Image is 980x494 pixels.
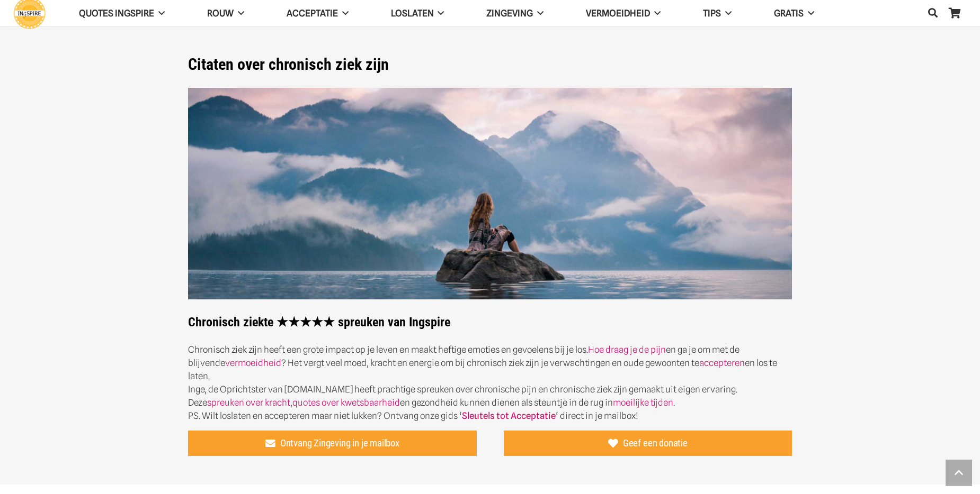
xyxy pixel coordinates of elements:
[287,8,338,19] span: Acceptatie
[462,410,556,421] a: Sleutels tot Acceptatie
[623,437,688,449] span: Geef een donatie
[207,8,234,19] span: ROUW
[703,8,721,19] span: TIPS
[391,8,434,19] span: Loslaten
[292,397,400,408] a: quotes over kwetsbaarheid
[774,8,804,19] span: GRATIS
[280,437,399,449] span: Ontvang Zingeving in je mailbox
[225,358,281,368] a: vermoeidheid
[946,460,972,486] a: Terug naar top
[613,397,673,408] a: moeilijke tijden
[188,55,792,74] h1: Citaten over chronisch ziek zijn
[207,397,290,408] a: spreuken over kracht
[188,88,792,300] img: Spreuken over chronische ziekte en chronische pijn - mooie citaten van Inge Ingspire
[188,431,477,456] a: Ontvang Zingeving in je mailbox
[486,8,533,19] span: Zingeving
[188,88,792,330] strong: Chronisch ziekte ★★★★★ spreuken van Ingspire
[188,343,792,423] p: Chronisch ziek zijn heeft een grote impact op je leven en maakt heftige emoties en gevoelens bij ...
[79,8,154,19] span: QUOTES INGSPIRE
[586,8,650,19] span: VERMOEIDHEID
[588,344,666,355] a: Hoe draag je de pijn
[504,431,792,456] a: Geef een donatie
[922,1,943,26] a: Zoeken
[699,358,745,368] a: accepteren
